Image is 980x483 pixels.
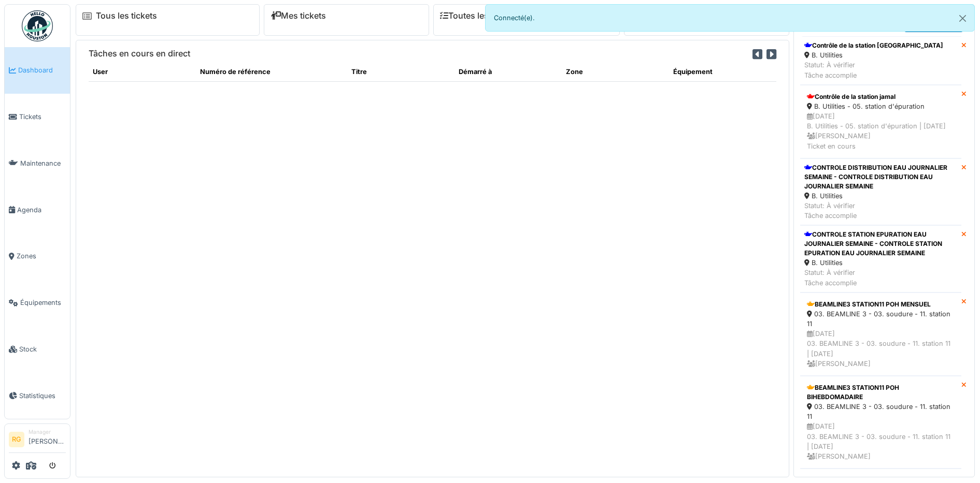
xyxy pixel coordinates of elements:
div: 03. BEAMLINE 3 - 03. soudure - 11. station 11 [807,402,955,421]
span: Agenda [17,205,66,215]
span: Statistiques [19,391,66,401]
a: Dashboard [5,47,70,94]
th: Titre [347,63,455,81]
a: Équipements [5,280,70,326]
li: [PERSON_NAME] [29,428,66,450]
span: Équipements [20,298,66,308]
li: RG [9,432,24,447]
div: Contrôle de la station [GEOGRAPHIC_DATA] [804,41,943,50]
div: Statut: À vérifier Tâche accomplie [804,268,957,287]
div: [DATE] 03. BEAMLINE 3 - 03. soudure - 11. station 11 | [DATE] [PERSON_NAME] [807,329,955,369]
a: Mes tickets [271,11,326,21]
span: translation missing: fr.shared.user [93,68,108,76]
a: BEAMLINE3 STATION11 POH MENSUEL 03. BEAMLINE 3 - 03. soudure - 11. station 11 [DATE]03. BEAMLINE ... [800,292,961,376]
div: [DATE] 03. BEAMLINE 3 - 03. soudure - 11. station 11 | [DATE] [PERSON_NAME] [807,421,955,461]
a: Tickets [5,94,70,140]
span: Stock [19,344,66,354]
div: [DATE] B. Utilities - 05. station d'épuration | [DATE] [PERSON_NAME] Ticket en cours [807,111,955,151]
span: Dashboard [18,65,66,75]
a: RG Manager[PERSON_NAME] [9,428,66,453]
div: B. Utilities [804,258,957,268]
th: Démarré à [455,63,562,81]
div: Statut: À vérifier Tâche accomplie [804,60,943,80]
span: Maintenance [20,158,66,168]
a: Tous les tickets [96,11,157,21]
div: 03. BEAMLINE 3 - 03. soudure - 11. station 11 [807,309,955,329]
th: Numéro de référence [196,63,347,81]
a: Statistiques [5,372,70,419]
a: Maintenance [5,140,70,187]
div: BEAMLINE3 STATION11 POH MENSUEL [807,300,955,309]
th: Équipement [669,63,776,81]
div: B. Utilities [804,50,943,60]
button: Close [951,5,974,32]
a: Contrôle de la station [GEOGRAPHIC_DATA] B. Utilities Statut: À vérifierTâche accomplie [800,36,961,85]
div: Statut: À vérifier Tâche accomplie [804,201,957,221]
a: Agenda [5,186,70,233]
span: Zones [17,251,66,261]
a: Stock [5,326,70,373]
div: Contrôle de la station jamal [807,92,955,101]
h6: Tâches en cours en direct [89,49,190,58]
div: B. Utilities [804,191,957,201]
a: Toutes les tâches [440,11,517,21]
div: CONTROLE STATION EPURATION EAU JOURNALIER SEMAINE - CONTROLE STATION EPURATION EAU JOURNALIER SEM... [804,230,957,258]
a: Zones [5,233,70,280]
a: CONTROLE DISTRIBUTION EAU JOURNALIER SEMAINE - CONTROLE DISTRIBUTION EAU JOURNALIER SEMAINE B. Ut... [800,158,961,226]
div: Manager [29,428,66,436]
div: BEAMLINE3 STATION11 POH BIHEBDOMADAIRE [807,383,955,402]
div: CONTROLE DISTRIBUTION EAU JOURNALIER SEMAINE - CONTROLE DISTRIBUTION EAU JOURNALIER SEMAINE [804,163,957,191]
span: Tickets [19,112,66,122]
a: Contrôle de la station jamal B. Utilities - 05. station d'épuration [DATE]B. Utilities - 05. stat... [800,85,961,158]
a: BEAMLINE3 STATION11 POH BIHEBDOMADAIRE 03. BEAMLINE 3 - 03. soudure - 11. station 11 [DATE]03. BE... [800,376,961,469]
div: Connecté(e). [485,4,975,32]
img: Badge_color-CXgf-gQk.svg [22,10,53,41]
a: CONTROLE STATION EPURATION EAU JOURNALIER SEMAINE - CONTROLE STATION EPURATION EAU JOURNALIER SEM... [800,225,961,292]
div: B. Utilities - 05. station d'épuration [807,101,955,111]
th: Zone [562,63,669,81]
